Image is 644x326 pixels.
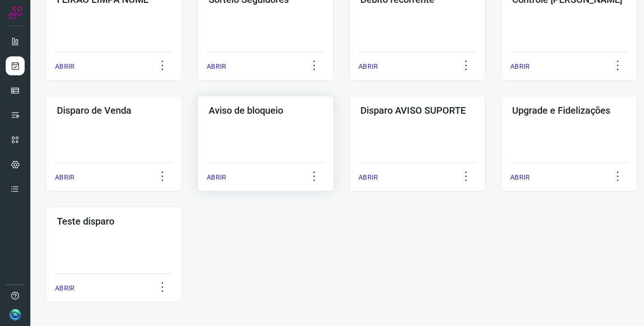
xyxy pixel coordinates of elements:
[207,62,226,72] p: ABRIR
[207,172,226,182] p: ABRIR
[57,216,171,227] h3: Teste disparo
[55,283,74,293] p: ABRIR
[8,6,22,20] img: Logo
[9,309,21,320] img: 688dd65d34f4db4d93ce8256e11a8269.jpg
[55,62,74,72] p: ABRIR
[209,105,322,116] h3: Aviso de bloqueio
[510,62,530,72] p: ABRIR
[512,105,626,116] h3: Upgrade e Fidelizações
[57,105,171,116] h3: Disparo de Venda
[55,172,74,182] p: ABRIR
[360,105,474,116] h3: Disparo AVISO SUPORTE
[359,172,378,182] p: ABRIR
[359,62,378,72] p: ABRIR
[510,172,530,182] p: ABRIR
